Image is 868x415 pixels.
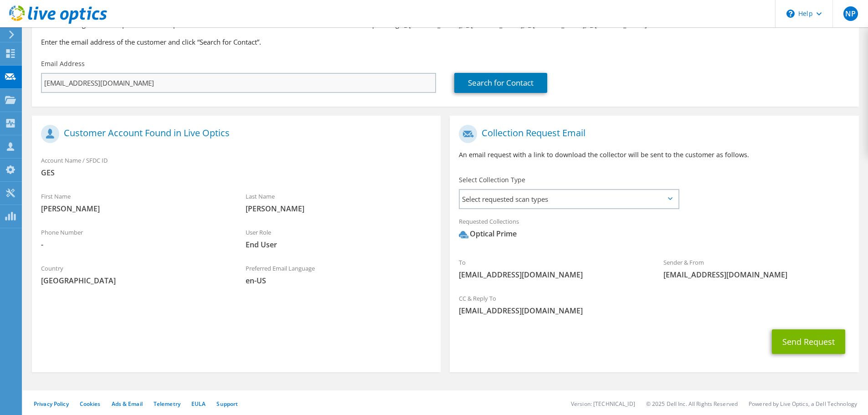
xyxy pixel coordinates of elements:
[41,168,431,178] span: GES
[32,187,236,218] div: First Name
[450,212,858,248] div: Requested Collections
[450,289,858,320] div: CC & Reply To
[32,259,236,290] div: Country
[154,400,180,408] a: Telemetry
[749,400,857,408] li: Powered by Live Optics, a Dell Technology
[246,240,432,250] span: End User
[460,190,678,208] span: Select requested scan types
[246,276,432,286] span: en-US
[41,204,227,214] span: [PERSON_NAME]
[41,240,227,250] span: -
[459,229,517,239] div: Optical Prime
[41,276,227,286] span: [GEOGRAPHIC_DATA]
[236,187,441,218] div: Last Name
[654,253,859,284] div: Sender & From
[663,270,850,280] span: [EMAIL_ADDRESS][DOMAIN_NAME]
[772,329,845,354] button: Send Request
[459,306,849,316] span: [EMAIL_ADDRESS][DOMAIN_NAME]
[454,73,547,93] a: Search for Contact
[786,10,795,18] svg: \n
[41,125,427,143] h1: Customer Account Found in Live Optics
[32,223,236,254] div: Phone Number
[459,270,645,280] span: [EMAIL_ADDRESS][DOMAIN_NAME]
[246,204,432,214] span: [PERSON_NAME]
[34,400,69,408] a: Privacy Policy
[112,400,143,408] a: Ads & Email
[459,125,845,143] h1: Collection Request Email
[646,400,738,408] li: © 2025 Dell Inc. All Rights Reserved
[459,150,849,160] p: An email request with a link to download the collector will be sent to the customer as follows.
[41,37,850,47] h3: Enter the email address of the customer and click “Search for Contact”.
[450,253,654,284] div: To
[843,6,858,21] span: NP
[32,151,441,182] div: Account Name / SFDC ID
[571,400,635,408] li: Version: [TECHNICAL_ID]
[41,59,85,68] label: Email Address
[191,400,205,408] a: EULA
[216,400,238,408] a: Support
[80,400,101,408] a: Cookies
[459,175,525,184] label: Select Collection Type
[236,259,441,290] div: Preferred Email Language
[236,223,441,254] div: User Role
